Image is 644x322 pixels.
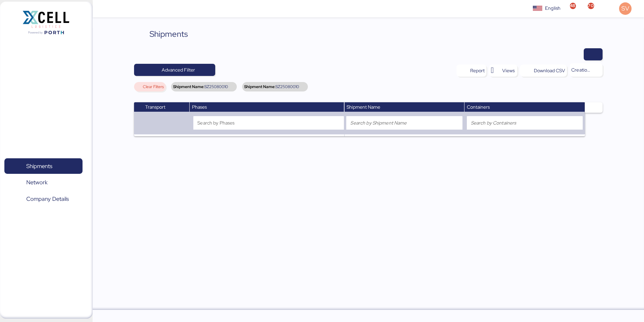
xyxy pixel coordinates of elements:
span: Transport [145,104,165,110]
button: Menu [97,3,108,15]
input: Search by Shipment Name [350,119,458,127]
span: Views [502,66,515,75]
span: Shipment Name [347,104,380,110]
a: Network [4,175,83,190]
div: Download CSV [534,66,565,75]
span: Network [26,178,47,187]
span: Company Details [26,194,69,204]
span: SZ25080010 [204,85,228,89]
span: Advanced Filter [162,66,195,74]
span: Shipment Name: [244,85,276,89]
div: English [545,5,560,12]
a: Shipments [4,158,83,174]
input: Search by Containers [471,119,579,127]
a: Company Details [4,191,83,207]
span: SV [621,4,629,13]
button: Download CSV [520,64,567,77]
button: Report [456,64,486,77]
div: Shipments [150,28,188,40]
span: SZ25080010 [276,85,299,89]
button: Views [489,64,517,77]
span: Shipment Name: [173,85,204,89]
button: Advanced Filter [134,64,216,76]
span: Shipments [26,161,52,171]
span: Containers [467,104,490,110]
span: Clear Filters [143,85,164,89]
div: Report [470,66,485,75]
span: Phases [192,104,207,110]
